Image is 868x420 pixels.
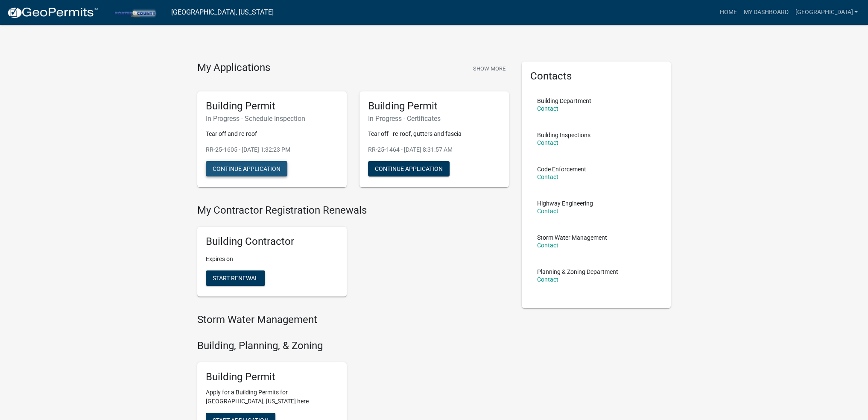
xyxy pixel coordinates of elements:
[206,371,338,383] h5: Building Permit
[792,4,861,21] a: [GEOGRAPHIC_DATA]
[537,139,558,146] a: Contact
[206,145,338,154] p: RR-25-1605 - [DATE] 1:32:23 PM
[537,132,590,138] p: Building Inspections
[197,204,509,217] h4: My Contractor Registration Renewals
[537,235,607,241] p: Storm Water Management
[740,4,792,21] a: My Dashboard
[206,129,338,138] p: Tear off and re-roof
[197,204,509,303] wm-registration-list-section: My Contractor Registration Renewals
[537,105,558,112] a: Contact
[537,173,558,180] a: Contact
[105,6,164,18] img: Porter County, Indiana
[537,276,558,283] a: Contact
[206,388,338,406] p: Apply for a Building Permits for [GEOGRAPHIC_DATA], [US_STATE] here
[537,269,618,275] p: Planning & Zoning Department
[171,5,274,20] a: [GEOGRAPHIC_DATA], [US_STATE]
[206,235,338,248] h5: Building Contractor
[368,115,500,123] h6: In Progress - Certificates
[213,275,258,282] span: Start Renewal
[197,340,509,352] h4: Building, Planning, & Zoning
[197,314,509,326] h4: Storm Water Management
[206,161,287,176] button: Continue Application
[537,98,591,104] p: Building Department
[470,62,509,76] button: Show More
[368,145,500,154] p: RR-25-1464 - [DATE] 8:31:57 AM
[537,242,558,249] a: Contact
[716,4,740,21] a: Home
[206,100,338,112] h5: Building Permit
[368,100,500,112] h5: Building Permit
[530,70,663,82] h5: Contacts
[537,208,558,214] a: Contact
[537,200,593,206] p: Highway Engineering
[537,166,586,172] p: Code Enforcement
[206,255,338,264] p: Expires on
[197,62,270,74] h4: My Applications
[206,115,338,123] h6: In Progress - Schedule Inspection
[206,270,265,286] button: Start Renewal
[368,129,500,138] p: Tear off - re-roof, gutters and fascia
[368,161,450,176] button: Continue Application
